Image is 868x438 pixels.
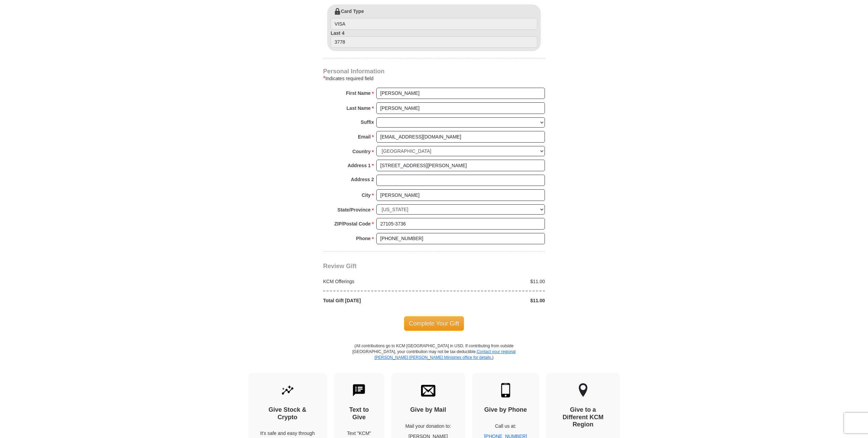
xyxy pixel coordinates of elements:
[578,383,588,397] img: other-region
[434,278,549,285] div: $11.00
[323,263,357,269] span: Review Gift
[361,117,374,127] strong: Suffix
[331,18,537,30] input: Card Type
[434,297,549,304] div: $11.00
[421,383,435,397] img: envelope.svg
[347,103,371,113] strong: Last Name
[403,406,453,414] h4: Give by Mail
[323,69,545,74] h4: Personal Information
[331,30,537,48] label: Last 4
[260,406,315,421] h4: Give Stock & Crypto
[356,234,371,243] strong: Phone
[331,36,537,48] input: Last 4
[404,316,464,331] span: Complete Your Gift
[337,205,371,215] strong: State/Province
[362,190,371,200] strong: City
[558,406,608,428] h4: Give to a Different KCM Region
[334,219,371,229] strong: ZIP/Postal Code
[348,161,371,170] strong: Address 1
[352,343,516,373] p: (All contributions go to KCM [GEOGRAPHIC_DATA] in USD. If contributing from outside [GEOGRAPHIC_D...
[484,406,527,414] h4: Give by Phone
[403,423,453,429] p: Mail your donation to:
[484,423,527,429] p: Call us at:
[498,383,513,397] img: mobile.svg
[331,8,537,30] label: Card Type
[323,74,545,83] div: Indicates required field
[346,406,373,421] h4: Text to Give
[358,132,371,142] strong: Email
[352,383,366,397] img: text-to-give.svg
[374,349,516,360] a: Contact your regional [PERSON_NAME] [PERSON_NAME] Ministries office for details.
[346,88,371,98] strong: First Name
[352,147,371,156] strong: Country
[351,175,374,184] strong: Address 2
[280,383,295,397] img: give-by-stock.svg
[320,297,434,304] div: Total Gift [DATE]
[320,278,434,285] div: KCM Offerings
